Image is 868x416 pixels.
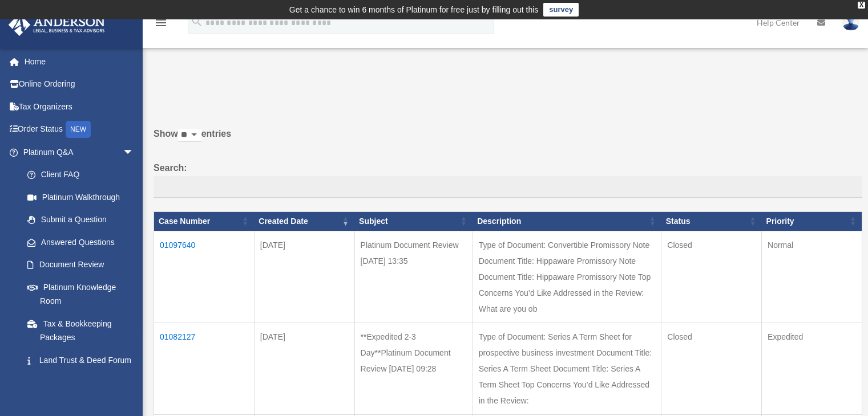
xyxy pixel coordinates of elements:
[762,211,862,231] th: Priority: activate to sort column ascending
[154,20,168,30] a: menu
[154,16,168,30] i: menu
[473,211,661,231] th: Description: activate to sort column ascending
[8,95,151,118] a: Tax Organizers
[16,186,146,209] a: Platinum Walkthrough
[473,323,661,414] td: Type of Document: Series A Term Sheet for prospective business investment Document Title: Series ...
[254,323,354,414] td: [DATE]
[543,3,579,17] a: survey
[16,164,146,186] a: Client FAQ
[762,323,862,414] td: Expedited
[66,121,91,138] div: NEW
[16,372,146,394] a: Portal Feedback
[123,141,146,164] span: arrow_drop_down
[354,211,473,231] th: Subject: activate to sort column ascending
[16,231,140,254] a: Answered Questions
[154,176,862,198] input: Search:
[8,141,146,164] a: Platinum Q&Aarrow_drop_down
[154,126,862,153] label: Show entries
[661,211,762,231] th: Status: activate to sort column ascending
[191,15,203,28] i: search
[8,50,151,73] a: Home
[254,211,354,231] th: Created Date: activate to sort column ascending
[16,312,146,349] a: Tax & Bookkeeping Packages
[154,323,255,414] td: 01082127
[354,323,473,414] td: **Expedited 2-3 Day**Platinum Document Review [DATE] 09:28
[661,231,762,323] td: Closed
[473,231,661,323] td: Type of Document: Convertible Promissory Note Document Title: Hippaware Promissory Note Document ...
[154,211,255,231] th: Case Number: activate to sort column ascending
[8,118,151,141] a: Order StatusNEW
[8,73,151,96] a: Online Ordering
[289,3,539,17] div: Get a chance to win 6 months of Platinum for free just by filling out this
[842,14,859,31] img: User Pic
[16,254,146,276] a: Document Review
[154,231,255,323] td: 01097640
[254,231,354,323] td: [DATE]
[5,14,108,36] img: Anderson Advisors Platinum Portal
[16,349,146,372] a: Land Trust & Deed Forum
[661,323,762,414] td: Closed
[762,231,862,323] td: Normal
[16,209,146,231] a: Submit a Question
[858,2,865,9] div: close
[16,276,146,312] a: Platinum Knowledge Room
[154,160,862,198] label: Search:
[354,231,473,323] td: Platinum Document Review [DATE] 13:35
[178,129,201,142] select: Showentries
